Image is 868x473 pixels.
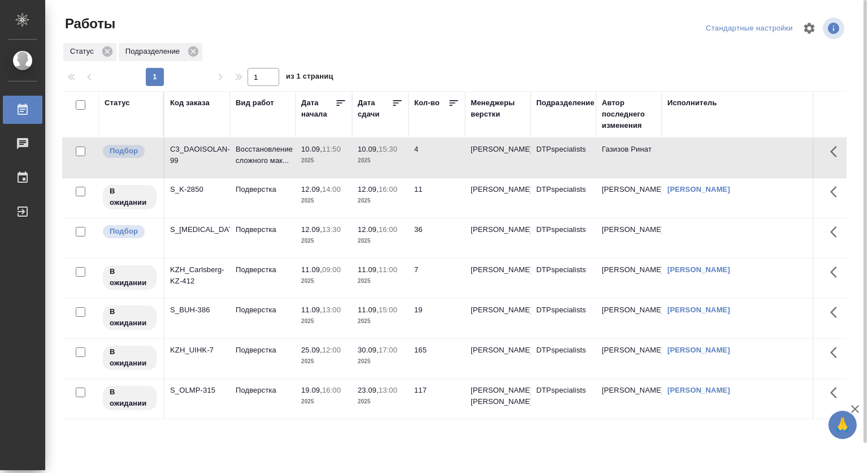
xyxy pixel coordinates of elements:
p: Подверстка [236,184,290,195]
p: 16:00 [379,225,397,234]
div: Исполнитель назначен, приступать к работе пока рано [102,304,158,331]
td: [PERSON_NAME] [596,379,662,419]
div: Автор последнего изменения [602,97,656,131]
p: [PERSON_NAME] [471,304,525,316]
td: [PERSON_NAME] [596,259,662,298]
p: 10.09, [301,145,322,153]
div: Дата начала [301,97,335,120]
p: [PERSON_NAME], [PERSON_NAME] [471,385,525,407]
td: DTPspecialists [531,178,596,218]
div: KZH_UIHK-7 [170,345,224,356]
p: Подверстка [236,264,290,276]
p: 30.09, [358,346,379,354]
td: 117 [409,379,465,419]
div: Статус [105,97,130,109]
p: 17:00 [379,346,397,354]
p: 12:00 [322,346,341,354]
p: 2025 [301,316,346,327]
p: [PERSON_NAME] [471,224,525,235]
p: Подверстка [236,224,290,235]
div: Можно подбирать исполнителей [102,144,158,159]
p: В ожидании [110,386,150,409]
div: KZH_Carlsberg-KZ-412 [170,264,224,287]
span: 🙏 [833,413,852,437]
p: В ожидании [110,266,150,289]
p: 2025 [358,276,403,287]
div: Кол-во [414,97,440,109]
td: 19 [409,299,465,338]
span: Настроить таблицу [796,15,823,42]
p: Статус [70,46,98,57]
p: 15:00 [379,306,397,314]
p: Подбор [110,145,138,157]
div: Исполнитель назначен, приступать к работе пока рано [102,184,158,210]
td: DTPspecialists [531,339,596,379]
button: Здесь прячутся важные кнопки [823,379,850,406]
div: C3_DAOISOLAN-99 [170,144,224,166]
div: Исполнитель [667,97,717,109]
div: S_K-2850 [170,184,224,195]
td: DTPspecialists [531,379,596,419]
div: Код заказа [170,97,210,109]
a: [PERSON_NAME] [667,306,730,314]
td: [PERSON_NAME] [596,339,662,379]
p: [PERSON_NAME] [471,144,525,155]
button: Здесь прячутся важные кнопки [823,299,850,326]
td: Газизов Ринат [596,138,662,178]
p: Подверстка [236,304,290,316]
p: 09:00 [322,265,341,274]
a: [PERSON_NAME] [667,185,730,193]
p: Подверстка [236,385,290,396]
p: 11.09, [358,306,379,314]
td: [PERSON_NAME] [596,218,662,258]
td: 11 [409,178,465,218]
p: 11.09, [358,265,379,274]
p: В ожидании [110,346,150,369]
td: [PERSON_NAME] [596,299,662,338]
p: 25.09, [301,346,322,354]
a: [PERSON_NAME] [667,346,730,354]
div: Подразделение [536,97,594,109]
p: 2025 [301,195,346,207]
p: 15:30 [379,145,397,153]
p: 12.09, [358,185,379,193]
p: 16:00 [322,386,341,394]
button: Здесь прячутся важные кнопки [823,178,850,205]
p: 2025 [301,276,346,287]
p: 2025 [301,356,346,367]
button: 🙏 [828,411,857,439]
div: Исполнитель назначен, приступать к работе пока рано [102,385,158,411]
div: Можно подбирать исполнителей [102,224,158,239]
p: Подверстка [236,345,290,356]
div: Подразделение [119,43,202,61]
button: Здесь прячутся важные кнопки [823,339,850,366]
p: В ожидании [110,186,150,208]
p: [PERSON_NAME] [471,264,525,276]
div: split button [703,20,796,37]
p: 2025 [358,396,403,407]
td: [PERSON_NAME] [596,178,662,218]
p: 13:00 [379,386,397,394]
p: 2025 [301,155,346,166]
div: Исполнитель назначен, приступать к работе пока рано [102,345,158,371]
div: Вид работ [236,97,274,109]
td: DTPspecialists [531,299,596,338]
p: 11.09, [301,265,322,274]
p: 12.09, [358,225,379,234]
div: Статус [63,43,116,61]
td: 4 [409,138,465,178]
div: Менеджеры верстки [471,97,525,120]
button: Здесь прячутся важные кнопки [823,138,850,165]
p: 2025 [301,396,346,407]
p: 14:00 [322,185,341,193]
td: DTPspecialists [531,138,596,178]
button: Здесь прячутся важные кнопки [823,218,850,246]
p: 11.09, [301,306,322,314]
p: 2025 [358,316,403,327]
p: 19.09, [301,386,322,394]
td: 7 [409,259,465,298]
div: S_OLMP-315 [170,385,224,396]
p: 13:30 [322,225,341,234]
p: 2025 [358,235,403,247]
p: 2025 [358,356,403,367]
